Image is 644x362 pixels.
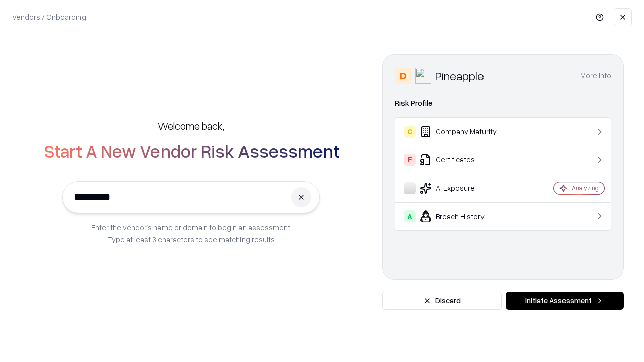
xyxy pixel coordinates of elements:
[91,221,292,245] p: Enter the vendor’s name or domain to begin an assessment. Type at least 3 characters to see match...
[382,292,502,310] button: Discard
[395,97,611,109] div: Risk Profile
[404,210,524,222] div: Breach History
[395,68,411,84] div: D
[404,154,524,166] div: Certificates
[435,68,484,84] div: Pineapple
[415,68,431,84] img: Pineapple
[404,182,524,194] div: AI Exposure
[12,12,86,22] p: Vendors / Onboarding
[404,126,416,138] div: C
[404,210,416,222] div: A
[158,119,224,133] h5: Welcome back,
[506,292,624,310] button: Initiate Assessment
[404,126,524,138] div: Company Maturity
[404,154,416,166] div: F
[580,67,611,85] button: More info
[44,141,339,161] h2: Start A New Vendor Risk Assessment
[572,184,599,192] div: Analyzing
